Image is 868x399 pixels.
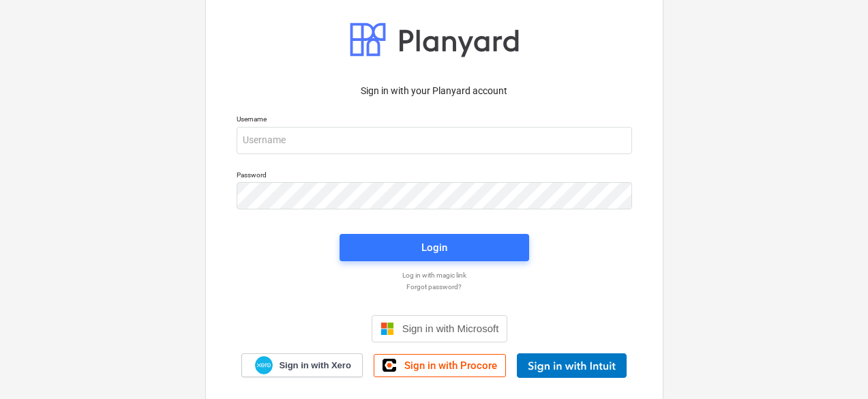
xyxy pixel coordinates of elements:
[421,239,447,256] div: Login
[241,353,363,377] a: Sign in with Xero
[230,271,639,280] a: Log in with magic link
[237,115,632,126] p: Username
[340,234,529,261] button: Login
[230,282,639,291] a: Forgot password?
[255,356,273,374] img: Xero logo
[380,322,394,336] img: Microsoft logo
[237,127,632,154] input: Username
[279,359,350,372] span: Sign in with Xero
[237,171,632,182] p: Password
[402,323,499,334] span: Sign in with Microsoft
[374,354,506,377] a: Sign in with Procore
[237,84,632,98] p: Sign in with your Planyard account
[404,359,497,372] span: Sign in with Procore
